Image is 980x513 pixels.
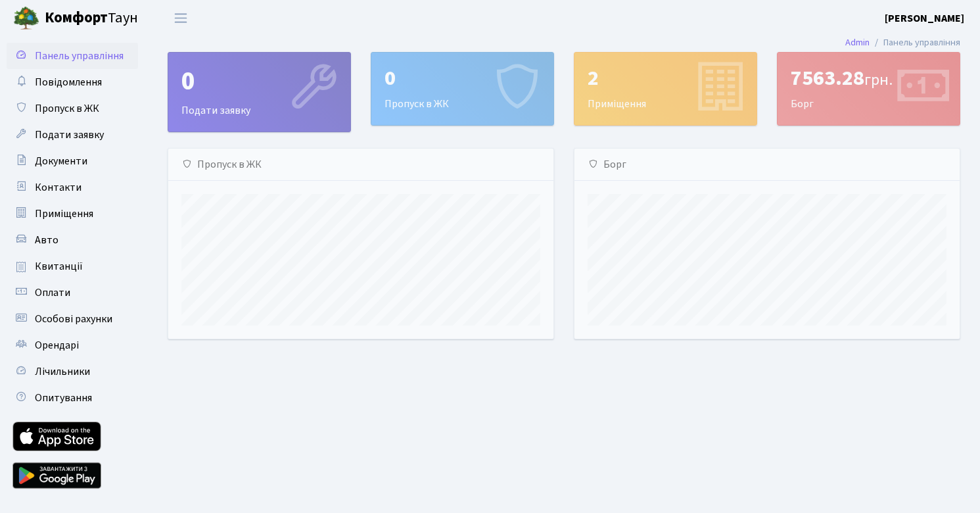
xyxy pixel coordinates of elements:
a: Контакти [7,174,138,201]
a: 0Подати заявку [168,52,351,132]
b: Комфорт [45,7,108,28]
span: Подати заявку [35,128,104,142]
span: грн. [864,68,893,91]
a: Особові рахунки [7,306,138,332]
div: 0 [181,66,337,97]
span: Лічильники [35,364,90,379]
a: Admin [845,36,870,49]
span: Опитування [35,391,92,405]
a: Лічильники [7,358,138,385]
a: Орендарі [7,332,138,358]
a: [PERSON_NAME] [885,11,964,26]
div: 7563.28 [791,66,946,91]
a: 2Приміщення [574,52,757,126]
div: Пропуск в ЖК [168,149,553,181]
a: Квитанції [7,253,138,280]
a: Опитування [7,385,138,411]
span: Контакти [35,180,82,195]
nav: breadcrumb [826,29,980,57]
span: Приміщення [35,207,93,221]
a: Оплати [7,280,138,306]
span: Пропуск в ЖК [35,101,99,116]
span: Документи [35,154,87,168]
span: Таун [45,7,138,30]
div: Борг [574,149,960,181]
a: Повідомлення [7,69,138,95]
span: Оплати [35,285,70,300]
div: Приміщення [574,53,757,125]
a: Документи [7,148,138,174]
div: 0 [385,66,540,91]
span: Авто [35,233,58,247]
a: Подати заявку [7,122,138,148]
div: Подати заявку [168,53,350,132]
span: Орендарі [35,338,79,353]
span: Панель управління [35,49,124,63]
span: Повідомлення [35,75,102,89]
a: Авто [7,227,138,253]
div: Борг [778,53,960,125]
a: 0Пропуск в ЖК [371,52,554,126]
span: Особові рахунки [35,312,112,326]
a: Панель управління [7,43,138,69]
div: Пропуск в ЖК [371,53,553,125]
span: Квитанції [35,259,83,274]
a: Приміщення [7,201,138,227]
a: Пропуск в ЖК [7,95,138,122]
b: [PERSON_NAME] [885,11,964,26]
img: logo.png [13,5,39,32]
button: Переключити навігацію [164,7,197,29]
li: Панель управління [870,36,960,50]
div: 2 [588,66,743,91]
